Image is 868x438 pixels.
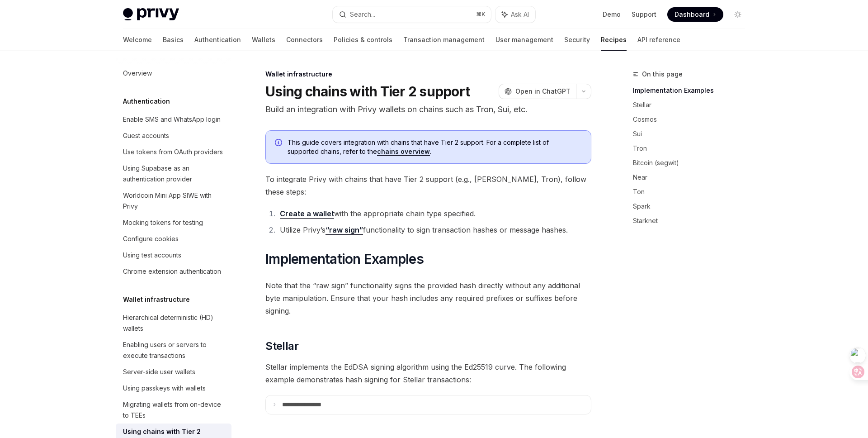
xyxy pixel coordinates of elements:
span: Ask AI [511,10,529,19]
div: Mocking tokens for testing [123,217,203,228]
span: To integrate Privy with chains that have Tier 2 support (e.g., [PERSON_NAME], Tron), follow these... [265,173,591,198]
a: Using Supabase as an authentication provider [116,160,231,187]
a: User management [495,29,553,51]
a: Use tokens from OAuth providers [116,144,231,160]
a: Implementation Examples [633,83,752,98]
p: Build an integration with Privy wallets on chains such as Tron, Sui, etc. [265,103,591,116]
span: Stellar [265,339,298,353]
a: Guest accounts [116,128,231,144]
a: Starknet [633,214,752,228]
img: light logo [123,8,179,21]
a: Tron [633,141,752,156]
span: Dashboard [675,10,709,19]
a: Authentication [194,29,241,51]
div: Enable SMS and WhatsApp login [123,114,221,125]
a: Cosmos [633,112,752,127]
a: Mocking tokens for testing [116,214,231,231]
button: Ask AI [495,6,535,23]
h5: Authentication [123,96,170,107]
a: API reference [637,29,680,51]
a: Policies & controls [334,29,392,51]
a: Using passkeys with wallets [116,380,231,396]
div: Using passkeys with wallets [123,383,206,394]
button: Search...⌘K [333,6,491,23]
div: Configure cookies [123,233,179,244]
div: Overview [123,68,152,79]
a: Migrating wallets from on-device to TEEs [116,396,231,424]
div: Using test accounts [123,250,181,261]
div: Enabling users or servers to execute transactions [123,339,226,361]
a: Create a wallet [280,209,334,219]
button: Open in ChatGPT [499,84,576,99]
span: This guide covers integration with chains that have Tier 2 support. For a complete list of suppor... [288,138,582,156]
a: Connectors [286,29,323,51]
div: Guest accounts [123,130,169,141]
a: Recipes [601,29,627,51]
div: Using Supabase as an authentication provider [123,163,226,185]
a: Sui [633,127,752,141]
a: Bitcoin (segwit) [633,156,752,170]
div: Wallet infrastructure [265,70,591,79]
span: ⌘ K [476,11,486,18]
a: Wallets [252,29,275,51]
span: Note that the “raw sign” functionality signs the provided hash directly without any additional by... [265,279,591,317]
a: Enable SMS and WhatsApp login [116,111,231,128]
div: Use tokens from OAuth providers [123,147,223,157]
h1: Using chains with Tier 2 support [265,83,470,100]
div: Migrating wallets from on-device to TEEs [123,399,226,421]
div: Server-side user wallets [123,367,195,377]
div: Chrome extension authentication [123,266,221,277]
a: Configure cookies [116,231,231,247]
h5: Wallet infrastructure [123,294,190,305]
a: Overview [116,65,231,81]
a: Hierarchical deterministic (HD) wallets [116,309,231,337]
a: Enabling users or servers to execute transactions [116,337,231,364]
a: Near [633,170,752,185]
a: chains overview [377,148,430,156]
a: Transaction management [403,29,485,51]
a: Worldcoin Mini App SIWE with Privy [116,187,231,214]
a: Support [632,10,656,19]
svg: Info [275,139,284,148]
a: Security [564,29,590,51]
button: Toggle dark mode [731,7,745,22]
a: Dashboard [667,7,723,22]
div: Hierarchical deterministic (HD) wallets [123,312,226,334]
li: with the appropriate chain type specified. [277,207,591,220]
a: Stellar [633,98,752,112]
a: Chrome extension authentication [116,263,231,280]
a: Server-side user wallets [116,364,231,380]
a: Welcome [123,29,152,51]
a: Using test accounts [116,247,231,263]
a: Ton [633,185,752,199]
a: “raw sign” [325,225,363,235]
div: Search... [350,9,375,20]
li: Utilize Privy’s functionality to sign transaction hashes or message hashes. [277,224,591,236]
a: Demo [603,10,621,19]
div: Worldcoin Mini App SIWE with Privy [123,190,226,212]
a: Basics [163,29,184,51]
span: Stellar implements the EdDSA signing algorithm using the Ed25519 curve. The following example dem... [265,361,591,386]
a: Spark [633,199,752,214]
span: On this page [642,69,683,80]
span: Implementation Examples [265,251,424,267]
span: Open in ChatGPT [515,87,571,96]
